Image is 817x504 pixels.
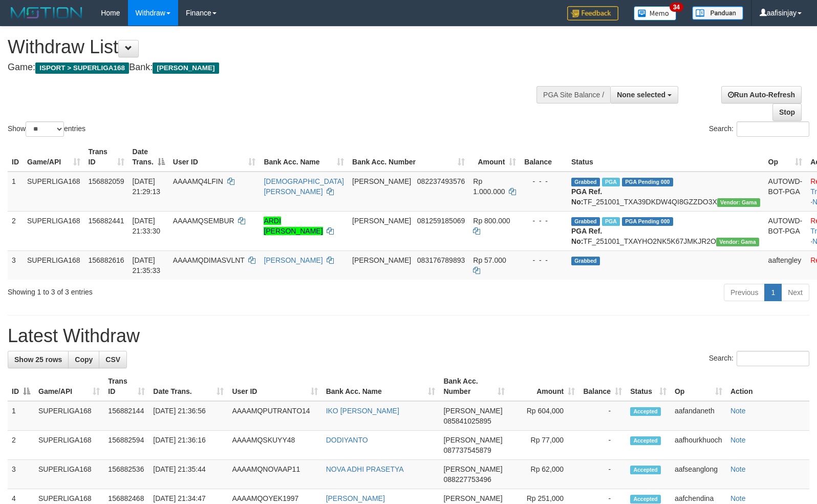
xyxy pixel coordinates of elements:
[417,256,465,264] span: Copy 083176789893 to clipboard
[602,217,620,226] span: Marked by aafandaneth
[326,494,385,502] a: [PERSON_NAME]
[709,121,809,137] label: Search:
[264,217,322,235] a: ARDI [PERSON_NAME]
[567,172,764,212] td: TF_251001_TXA39DKDW4QI8GZZDO3X
[571,187,602,206] b: PGA Ref. No:
[772,103,802,121] a: Stop
[8,326,809,346] h1: Latest Withdraw
[417,177,465,185] span: Copy 082237493576 to clipboard
[8,250,23,280] td: 3
[473,256,506,264] span: Rp 57.000
[509,431,579,460] td: Rp 77,000
[322,372,440,401] th: Bank Acc. Name: activate to sort column ascending
[579,401,626,431] td: -
[473,177,505,196] span: Rp 1.000.000
[352,217,411,225] span: [PERSON_NAME]
[443,407,502,415] span: [PERSON_NAME]
[8,37,534,57] h1: Withdraw List
[579,460,626,489] td: -
[23,250,84,280] td: SUPERLIGA168
[149,372,228,401] th: Date Trans.: activate to sort column ascending
[34,431,104,460] td: SUPERLIGA168
[630,436,661,445] span: Accepted
[149,431,228,460] td: [DATE] 21:36:16
[264,256,322,264] a: [PERSON_NAME]
[571,227,602,245] b: PGA Ref. No:
[8,62,534,73] h4: Game: Bank:
[8,401,34,431] td: 1
[443,446,491,454] span: Copy 087737545879 to clipboard
[737,351,809,366] input: Search:
[781,284,809,301] a: Next
[133,256,161,275] span: [DATE] 21:35:33
[326,407,399,415] a: IKO [PERSON_NAME]
[671,401,726,431] td: aafandaneth
[610,86,678,103] button: None selected
[579,431,626,460] td: -
[622,178,673,186] span: PGA Pending
[571,217,600,226] span: Grabbed
[8,211,23,250] td: 2
[717,198,760,207] span: Vendor URL: https://trx31.1velocity.biz
[417,217,465,225] span: Copy 081259185069 to clipboard
[348,142,469,172] th: Bank Acc. Number: activate to sort column ascending
[84,142,128,172] th: Trans ID: activate to sort column ascending
[571,178,600,186] span: Grabbed
[149,401,228,431] td: [DATE] 21:36:56
[567,142,764,172] th: Status
[764,284,782,301] a: 1
[34,372,104,401] th: Game/API: activate to sort column ascending
[8,283,333,297] div: Showing 1 to 3 of 3 entries
[671,460,726,489] td: aafseanglong
[509,460,579,489] td: Rp 62,000
[439,372,509,401] th: Bank Acc. Number: activate to sort column ascending
[23,142,84,172] th: Game/API: activate to sort column ascending
[23,172,84,212] td: SUPERLIGA168
[622,217,673,226] span: PGA Pending
[630,495,661,503] span: Accepted
[520,142,567,172] th: Balance
[228,372,321,401] th: User ID: activate to sort column ascending
[8,5,85,20] img: MOTION_logo.png
[89,217,124,225] span: 156882441
[579,372,626,401] th: Balance: activate to sort column ascending
[264,177,344,196] a: [DEMOGRAPHIC_DATA][PERSON_NAME]
[473,217,510,225] span: Rp 800.000
[709,351,809,366] label: Search:
[630,407,661,416] span: Accepted
[89,177,124,185] span: 156882059
[443,494,502,502] span: [PERSON_NAME]
[326,436,368,444] a: DODIYANTO
[730,407,746,415] a: Note
[716,238,759,246] span: Vendor URL: https://trx31.1velocity.biz
[8,142,23,172] th: ID
[99,351,127,368] a: CSV
[104,372,149,401] th: Trans ID: activate to sort column ascending
[567,6,618,20] img: Feedback.jpg
[26,121,64,137] select: Showentries
[228,460,321,489] td: AAAAMQNOVAAP11
[173,177,223,185] span: AAAAMQ4LFIN
[68,351,99,368] a: Copy
[443,465,502,473] span: [PERSON_NAME]
[567,211,764,250] td: TF_251001_TXAYHO2NK5K67JMKJR2O
[34,460,104,489] td: SUPERLIGA168
[153,62,219,74] span: [PERSON_NAME]
[133,177,161,196] span: [DATE] 21:29:13
[105,355,120,364] span: CSV
[173,256,245,264] span: AAAAMQDIMASVLNT
[8,172,23,212] td: 1
[104,401,149,431] td: 156882144
[764,172,807,212] td: AUTOWD-BOT-PGA
[128,142,169,172] th: Date Trans.: activate to sort column descending
[602,178,620,186] span: Marked by aafandaneth
[104,460,149,489] td: 156882536
[626,372,671,401] th: Status: activate to sort column ascending
[23,211,84,250] td: SUPERLIGA168
[8,431,34,460] td: 2
[8,121,85,137] label: Show entries
[726,372,809,401] th: Action
[509,401,579,431] td: Rp 604,000
[671,372,726,401] th: Op: activate to sort column ascending
[617,91,665,99] span: None selected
